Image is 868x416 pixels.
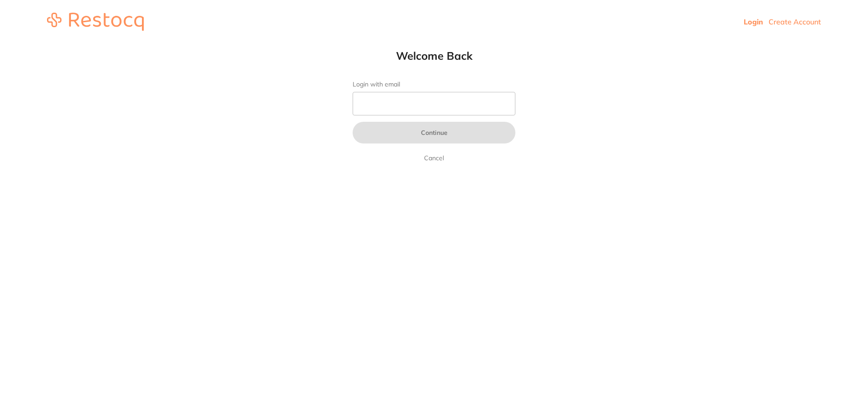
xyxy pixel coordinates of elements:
[769,17,821,26] a: Create Account
[422,153,446,163] a: Cancel
[744,17,763,26] a: Login
[335,49,533,62] h1: Welcome Back
[353,122,515,143] button: Continue
[47,13,144,31] img: restocq_logo.svg
[353,81,515,88] label: Login with email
